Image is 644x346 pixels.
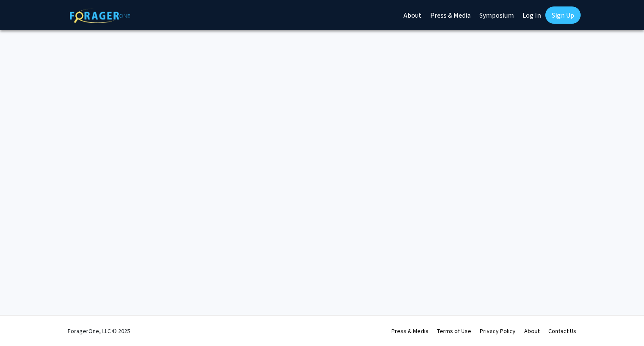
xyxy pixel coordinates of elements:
a: Press & Media [391,327,428,335]
a: About [524,327,540,335]
div: ForagerOne, LLC © 2025 [68,316,130,346]
a: Sign Up [545,6,581,24]
img: ForagerOne Logo [70,8,130,23]
a: Terms of Use [437,327,471,335]
a: Privacy Policy [480,327,516,335]
a: Contact Us [548,327,576,335]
